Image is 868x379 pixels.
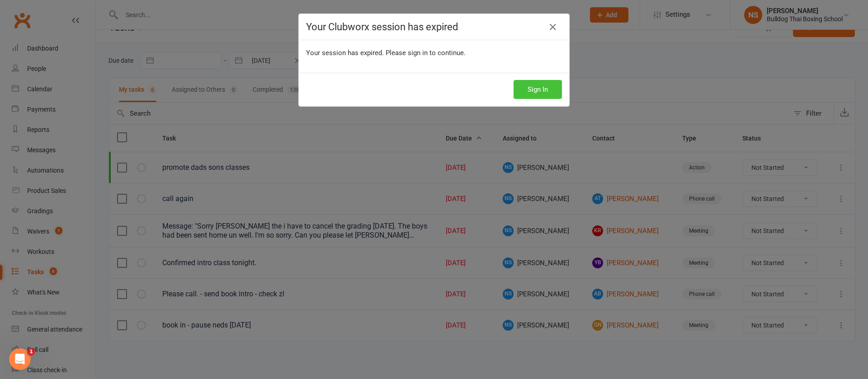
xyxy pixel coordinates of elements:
a: Close [546,20,560,34]
span: Your session has expired. Please sign in to continue. [306,49,466,57]
span: 1 [28,348,35,356]
iframe: Intercom live chat [9,348,31,370]
button: Sign In [514,80,562,99]
h4: Your Clubworx session has expired [306,21,562,33]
